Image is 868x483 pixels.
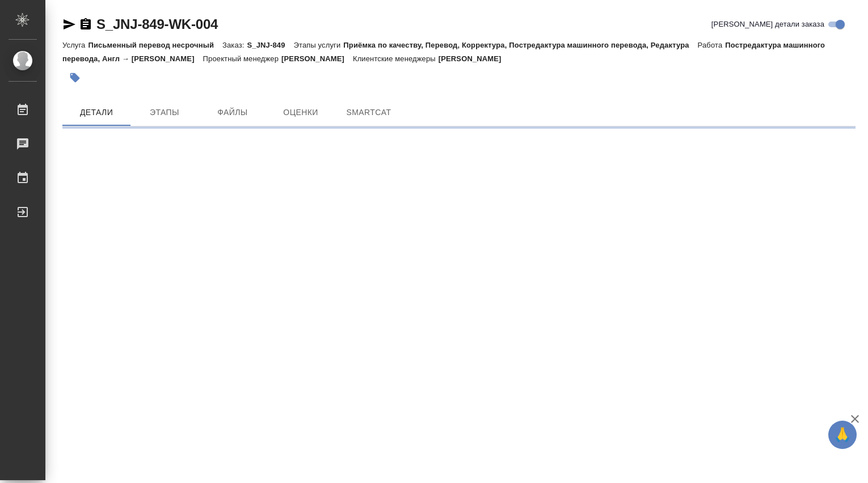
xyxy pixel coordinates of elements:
span: Файлы [205,105,260,120]
button: Скопировать ссылку [79,18,92,31]
span: Оценки [273,105,328,120]
p: Проектный менеджер [203,54,281,63]
p: [PERSON_NAME] [281,54,353,63]
button: 🙏 [828,421,857,449]
p: Заказ: [222,41,247,49]
span: Детали [69,105,124,120]
span: 🙏 [833,423,852,447]
span: SmartCat [342,105,396,120]
p: Приёмка по качеству, Перевод, Корректура, Постредактура машинного перевода, Редактура [343,41,697,49]
p: Работа [698,41,726,49]
span: Этапы [137,105,192,120]
p: [PERSON_NAME] [439,54,510,63]
button: Скопировать ссылку для ЯМессенджера [62,18,76,31]
p: Клиентские менеджеры [353,54,439,63]
button: Добавить тэг [62,65,87,90]
p: Письменный перевод несрочный [88,41,222,49]
a: S_JNJ-849-WK-004 [96,16,218,32]
p: Этапы услуги [294,41,344,49]
p: S_JNJ-849 [247,41,293,49]
span: [PERSON_NAME] детали заказа [711,19,824,30]
p: Услуга [62,41,88,49]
